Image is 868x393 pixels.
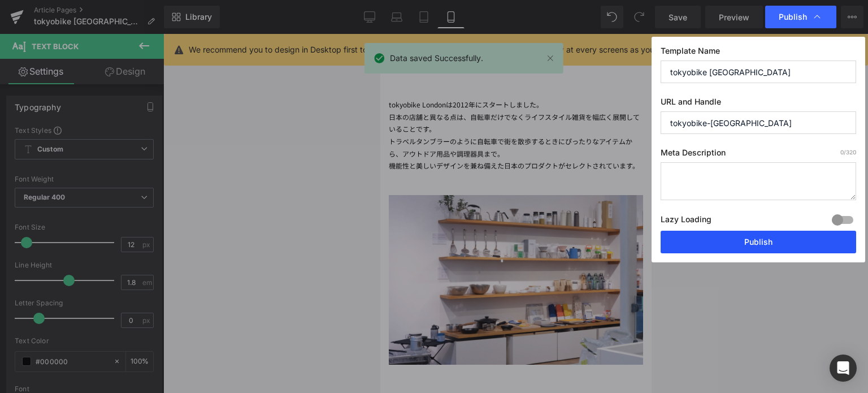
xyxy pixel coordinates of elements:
label: Lazy Loading [661,212,711,231]
label: URL and Handle [661,97,856,111]
div: 機能性と美しいデザインを兼ね備えた日本のプロダクトがセレクトされています。 [8,126,263,138]
span: 0 [840,149,844,156]
label: Meta Description [661,148,856,162]
button: Publish [661,231,856,253]
div: Open Intercom Messenger [830,355,857,382]
span: /320 [840,149,856,156]
label: Template Name [661,46,856,61]
div: 日本の店舗と異なる点は、自転車だけでなくライフスタイル雑貨を幅広く展開していることです。 [8,77,263,101]
span: Publish [779,12,807,22]
div: tokyobike Londonは2012年にスタートしました。 [8,16,263,138]
div: トラベルタンブラーのように自転車で街を散歩するときにぴったりなアイテムから、アウトドア用品や調理器具まで。 [8,101,263,126]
